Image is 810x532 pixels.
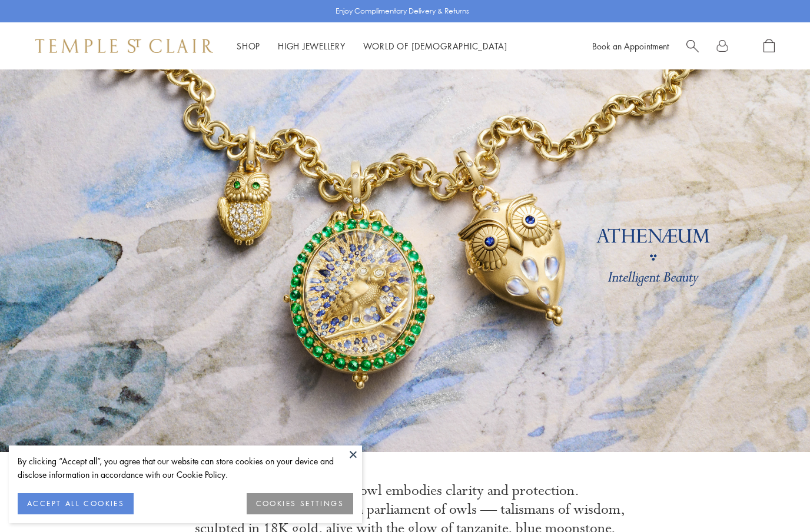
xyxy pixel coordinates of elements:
a: Book an Appointment [592,40,669,52]
a: Search [686,39,699,54]
iframe: Gorgias live chat messenger [751,477,798,520]
a: World of [DEMOGRAPHIC_DATA]World of [DEMOGRAPHIC_DATA] [363,40,507,52]
a: Open Shopping Bag [763,39,775,54]
img: Temple St. Clair [35,39,213,53]
nav: Main navigation [237,39,507,54]
div: By clicking “Accept all”, you agree that our website can store cookies on your device and disclos... [18,454,353,481]
a: High JewelleryHigh Jewellery [278,40,346,52]
p: Enjoy Complimentary Delivery & Returns [336,5,469,17]
button: COOKIES SETTINGS [247,493,353,514]
button: ACCEPT ALL COOKIES [18,493,134,514]
a: ShopShop [237,40,260,52]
